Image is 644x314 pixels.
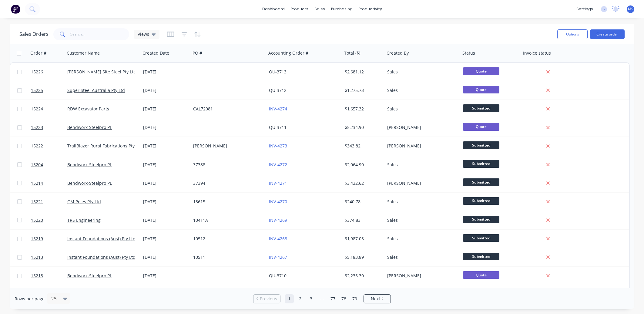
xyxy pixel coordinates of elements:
[311,5,328,14] div: sales
[339,294,348,303] a: Page 78
[31,254,43,260] span: 15213
[31,81,67,100] a: 15225
[463,234,499,242] span: Submitted
[143,162,188,168] div: [DATE]
[31,118,67,137] a: 15223
[19,31,49,37] h1: Sales Orders
[31,63,67,81] a: 15226
[31,193,67,211] a: 15221
[193,217,260,223] div: 10411A
[523,50,551,56] div: Invoice status
[463,86,499,93] span: Quote
[67,236,136,241] a: Instant Foundations (Aust) Pty Ltd
[463,216,499,223] span: Submitted
[31,156,67,174] a: 15204
[193,106,260,112] div: CAL72081
[253,296,280,302] a: Previous page
[193,180,260,186] div: 37394
[463,197,499,205] span: Submitted
[463,253,499,260] span: Submitted
[31,285,67,303] a: 15217
[269,143,287,149] a: INV-4273
[387,69,454,75] div: Sales
[15,296,45,302] span: Rows per page
[143,199,188,205] div: [DATE]
[269,217,287,223] a: INV-4269
[345,273,381,279] div: $2,236.30
[31,230,67,248] a: 15219
[269,106,287,112] a: INV-4274
[463,271,499,279] span: Quote
[463,104,499,112] span: Submitted
[269,162,287,167] a: INV-4272
[590,29,625,39] button: Create order
[143,69,188,75] div: [DATE]
[463,141,499,149] span: Submitted
[463,160,499,167] span: Submitted
[345,87,381,93] div: $1,275.73
[67,87,125,93] a: Super Steel Australia Pty Ltd
[143,180,188,186] div: [DATE]
[350,294,359,303] a: Page 79
[143,124,188,130] div: [DATE]
[345,217,381,223] div: $374.83
[628,6,633,12] span: MS
[67,69,136,75] a: [PERSON_NAME] Site Steel Pty Ltd
[143,143,188,149] div: [DATE]
[193,199,260,205] div: 13615
[344,50,360,56] div: Total ($)
[260,296,277,302] span: Previous
[269,87,287,93] a: QU-3712
[193,162,260,168] div: 37388
[387,162,454,168] div: Sales
[31,143,43,149] span: 15222
[143,273,188,279] div: [DATE]
[387,50,409,56] div: Created By
[285,294,294,303] a: Page 1 is your current page
[328,5,356,14] div: purchasing
[387,124,454,130] div: [PERSON_NAME]
[345,124,381,130] div: $5,234.90
[143,50,169,56] div: Created Date
[296,294,305,303] a: Page 2
[70,28,129,40] input: Search...
[364,296,391,302] a: Next page
[31,211,67,229] a: 15220
[67,143,142,149] a: TrailBlazer Rural Fabrications Pty Ltd
[345,236,381,242] div: $1,987.03
[67,106,109,112] a: RDW Excavator Parts
[387,180,454,186] div: [PERSON_NAME]
[67,254,136,260] a: Instant Foundations (Aust) Pty Ltd
[143,217,188,223] div: [DATE]
[31,137,67,155] a: 15222
[269,273,287,279] a: QU-3710
[31,69,43,75] span: 15226
[67,50,100,56] div: Customer Name
[143,106,188,112] div: [DATE]
[345,143,381,149] div: $343.82
[138,31,149,37] span: Views
[31,199,43,205] span: 15221
[288,5,311,14] div: products
[387,143,454,149] div: [PERSON_NAME]
[67,273,112,279] a: Bendworx-Steelpro PL
[31,217,43,223] span: 15220
[269,199,287,204] a: INV-4270
[387,199,454,205] div: Sales
[269,236,287,241] a: INV-4268
[251,294,393,303] ul: Pagination
[317,294,327,303] a: Jump forward
[31,100,67,118] a: 15224
[268,50,308,56] div: Accounting Order #
[143,236,188,242] div: [DATE]
[345,69,381,75] div: $2,681.12
[573,5,596,14] div: settings
[269,180,287,186] a: INV-4271
[387,87,454,93] div: Sales
[387,106,454,112] div: Sales
[67,199,101,204] a: GM Poles Pty Ltd
[259,5,288,14] a: dashboard
[31,162,43,168] span: 15204
[269,254,287,260] a: INV-4267
[345,199,381,205] div: $240.78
